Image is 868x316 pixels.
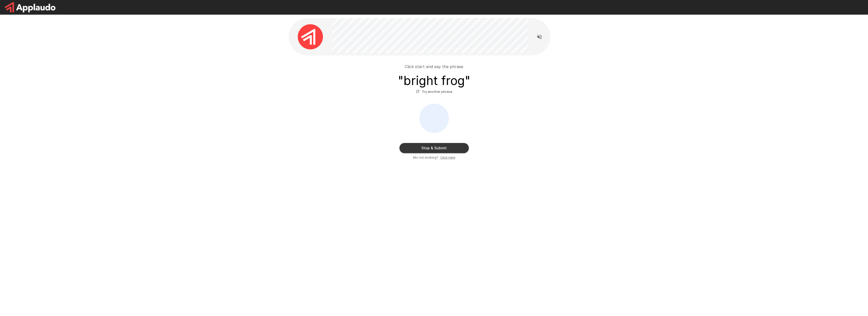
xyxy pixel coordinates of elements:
[415,88,454,96] button: Try another phrase
[399,143,469,153] button: Stop & Submit
[298,24,323,49] img: applaudo_avatar.png
[398,74,470,88] h3: " bright frog "
[440,156,455,159] u: Click Here
[413,155,438,160] span: Mic not working?
[405,64,463,70] p: Click start and say the phrase
[534,32,545,42] button: Read questions aloud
